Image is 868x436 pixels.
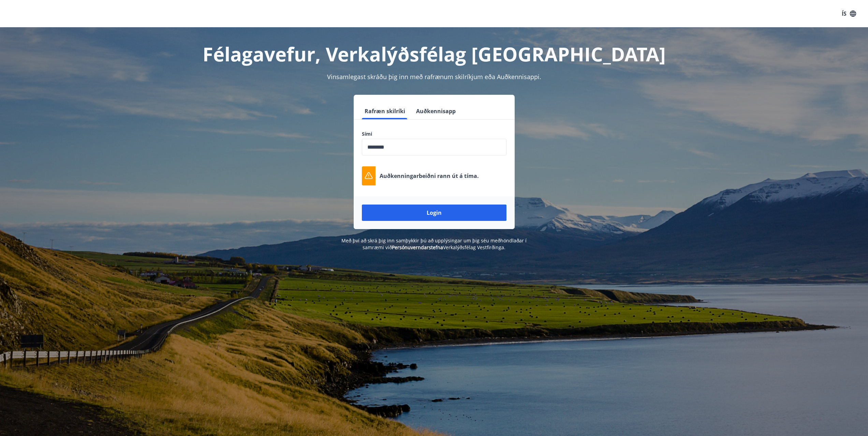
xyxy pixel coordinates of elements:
[362,131,506,137] label: Sími
[327,73,541,81] span: Vinsamlegast skráðu þig inn með rafrænum skilríkjum eða Auðkennisappi.
[380,172,479,180] p: Auðkenningarbeiðni rann út á tíma.
[341,237,527,251] span: Með því að skrá þig inn samþykkir þú að upplýsingar um þig séu meðhöndlaðar í samræmi við Verkalý...
[392,244,443,251] a: Persónuverndarstefna
[838,7,860,20] button: ÍS
[413,103,458,119] button: Auðkennisapp
[362,103,408,119] button: Rafræn skilríki
[197,41,672,67] h1: Félagavefur, Verkalýðsfélag [GEOGRAPHIC_DATA]
[362,205,506,221] button: Login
